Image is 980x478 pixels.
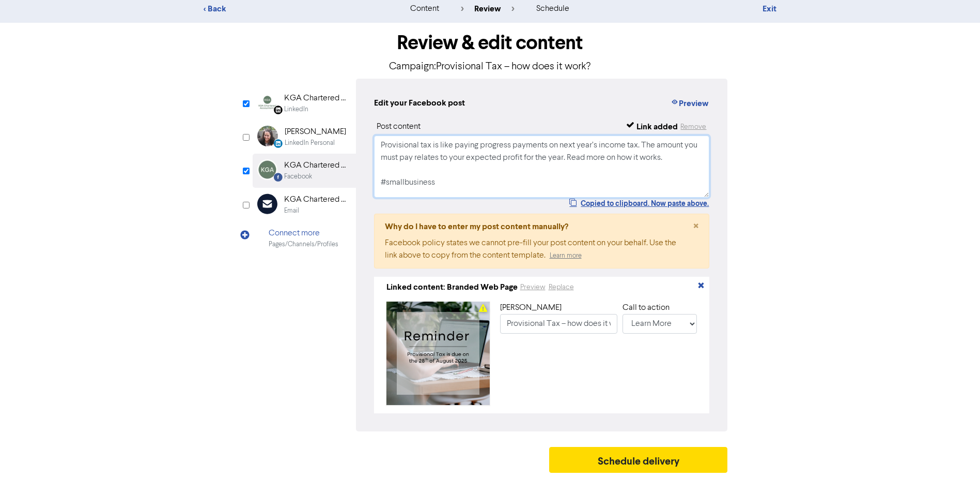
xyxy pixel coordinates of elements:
button: Schedule delivery [549,447,728,473]
img: Facebook [257,159,277,180]
div: Facebook policy states we cannot pre-fill your post content on your behalf. Use the link above to... [385,237,676,262]
div: KGA Chartered Accountants [284,193,350,206]
div: Call to action [623,302,697,314]
button: Preview [670,97,709,110]
button: Close [683,214,709,239]
iframe: Chat Widget [850,366,980,478]
img: Reminder%20posts.png [386,302,490,405]
div: Facebook [284,172,312,182]
div: Connect morePages/Channels/Profiles [253,221,356,255]
span: × [693,219,698,234]
div: KGA Chartered Accountants [284,159,350,172]
img: Linkedin [257,92,277,113]
div: < Back [204,3,384,15]
div: Pages/Channels/Profiles [269,240,338,249]
div: Linked content: Branded Web Page [386,281,518,293]
div: [PERSON_NAME] [285,126,346,138]
button: Preview [520,281,546,293]
div: Connect more [269,227,338,240]
textarea: Provisional tax is like paying progress payments on next year’s income tax. The amount you must p... [374,136,710,198]
div: schedule [536,3,569,15]
button: Copied to clipboard. Now paste above. [569,198,709,210]
div: Post content [377,121,421,133]
p: Campaign: Provisional Tax – how does it work? [253,59,728,74]
div: review [461,3,515,15]
div: Edit your Facebook post [374,97,465,110]
div: content [410,3,439,15]
a: Exit [763,4,776,14]
div: Link added [636,121,678,133]
div: LinkedIn Personal [285,138,335,148]
img: LinkedinPersonal [257,126,278,146]
div: KGA Chartered Accountants [284,92,350,104]
div: Why do I have to enter my post content manually? [385,220,676,233]
a: Learn more [550,252,582,259]
div: KGA Chartered AccountantsEmail [253,188,356,221]
div: Facebook KGA Chartered AccountantsFacebook [253,154,356,187]
button: Replace [548,281,574,293]
button: Remove [680,121,707,133]
div: LinkedIn [284,104,308,114]
div: Linkedin KGA Chartered AccountantsLinkedIn [253,86,356,120]
div: [PERSON_NAME] [500,302,617,314]
a: Preview [520,283,546,291]
div: LinkedinPersonal [PERSON_NAME]LinkedIn Personal [253,120,356,154]
div: Email [284,206,299,216]
h1: Review & edit content [253,31,728,55]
